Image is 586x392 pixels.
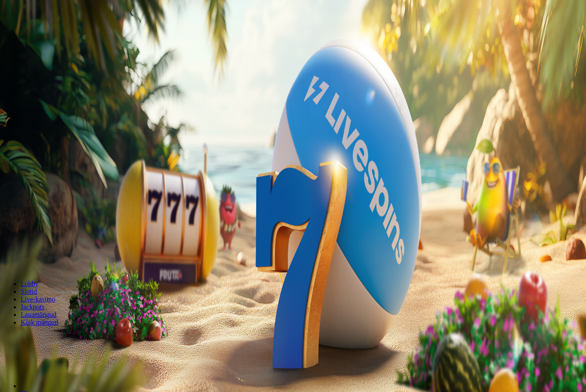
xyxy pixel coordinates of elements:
[21,319,58,326] span: Kõik mängud
[21,311,57,318] a: Lauamängud
[21,280,39,287] a: Lobby
[21,296,55,303] a: Live-kasiino
[21,303,44,311] a: Jackpots
[3,265,583,342] header: Lobby
[3,265,583,326] nav: Lobby
[21,288,37,295] a: Slotid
